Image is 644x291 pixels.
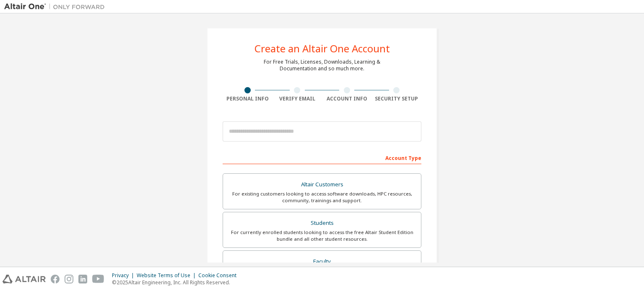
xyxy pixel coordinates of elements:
div: Privacy [112,272,137,279]
div: Account Info [322,95,372,102]
img: altair_logo.svg [3,275,46,283]
img: Altair One [4,3,109,11]
img: youtube.svg [92,275,104,283]
img: facebook.svg [51,275,60,283]
img: linkedin.svg [78,275,87,283]
div: Students [228,217,416,229]
div: Account Type [223,151,421,164]
div: Verify Email [273,95,322,102]
div: Altair Customers [228,179,416,191]
p: © 2025 Altair Engineering, Inc. All Rights Reserved. [112,279,241,286]
div: For existing customers looking to access software downloads, HPC resources, community, trainings ... [228,191,416,204]
div: Website Terms of Use [137,272,198,279]
div: Faculty [228,256,416,268]
div: Create an Altair One Account [254,44,390,54]
div: Personal Info [223,95,273,102]
div: For currently enrolled students looking to access the free Altair Student Edition bundle and all ... [228,229,416,242]
div: For Free Trials, Licenses, Downloads, Learning & Documentation and so much more. [264,59,380,72]
div: Security Setup [372,95,422,102]
div: Cookie Consent [198,272,241,279]
img: instagram.svg [65,275,73,283]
